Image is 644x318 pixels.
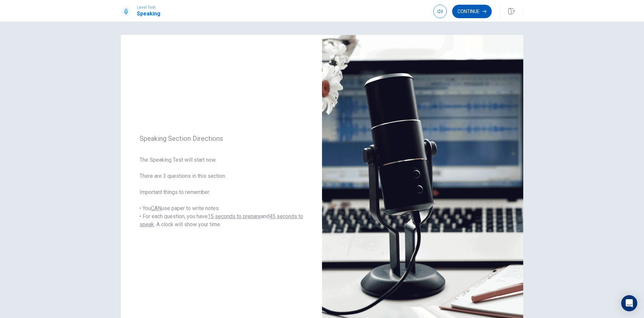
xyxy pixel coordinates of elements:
span: The Speaking Test will start now. There are 3 questions in this section. Important things to reme... [140,156,303,229]
div: Open Intercom Messenger [621,295,637,311]
u: CAN [151,205,161,211]
h1: Speaking [137,10,160,18]
button: Continue [452,5,492,18]
span: Level Test [137,5,160,10]
span: Speaking Section Directions [140,134,303,143]
u: 15 seconds to prepare [208,213,261,220]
